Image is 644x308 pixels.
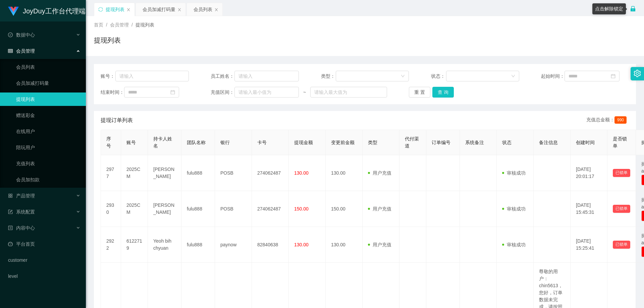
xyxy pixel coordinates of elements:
[16,76,80,90] a: 会员加减打码量
[8,48,35,54] span: 会员管理
[502,170,526,176] span: 审核成功
[252,227,289,263] td: 82840638
[368,170,391,176] span: 用户充值
[8,32,35,38] span: 数据中心
[101,116,133,124] span: 提现订单列表
[215,227,252,263] td: paynow
[153,136,172,148] span: 持卡人姓名
[368,140,377,145] span: 类型
[234,87,299,98] input: 请输入最小值为
[16,141,80,154] a: 陪玩用户
[148,227,181,263] td: Yeoh bih chyuan
[211,73,234,80] span: 员工姓名：
[106,3,124,16] div: 提现列表
[405,136,419,148] span: 代付渠道
[215,155,252,191] td: POSB
[432,87,454,98] button: 查 询
[502,140,512,145] span: 状态
[94,22,103,27] span: 首页
[299,89,310,96] span: ~
[465,140,484,145] span: 系统备注
[23,0,86,22] h1: JoyDuy工作台代理端
[502,242,526,247] span: 审核成功
[614,116,627,124] span: 990
[187,140,206,145] span: 团队名称
[502,206,526,211] span: 审核成功
[326,155,363,191] td: 130.00
[16,173,80,186] a: 会员加扣款
[611,74,615,78] i: 图标: calendar
[294,170,309,176] span: 130.00
[170,90,175,95] i: 图标: calendar
[148,155,181,191] td: [PERSON_NAME]
[541,73,565,80] span: 起始时间：
[613,241,630,249] button: 已锁单
[136,22,154,27] span: 提现列表
[613,169,630,177] button: 已锁单
[8,253,80,267] a: customer
[432,140,450,145] span: 订单编号
[101,89,124,96] span: 结束时间：
[8,225,35,231] span: 内容中心
[409,87,430,98] button: 重 置
[592,3,626,14] div: 点击解除锁定
[214,8,218,12] i: 图标: close
[121,191,148,227] td: 2025CM
[576,140,595,145] span: 创建时间
[368,242,391,247] span: 用户充值
[16,157,80,170] a: 充值列表
[257,140,267,145] span: 卡号
[294,242,309,247] span: 130.00
[321,73,336,80] span: 类型：
[331,140,355,145] span: 变更前金额
[310,87,387,98] input: 请输入最大值为
[8,8,86,13] a: JoyDuy工作台代理端
[613,205,630,213] button: 已锁单
[106,22,107,27] span: /
[215,191,252,227] td: POSB
[16,109,80,122] a: 赠送彩金
[121,227,148,263] td: 6122719
[106,136,111,148] span: 序号
[101,191,121,227] td: 2930
[101,73,115,80] span: 账号：
[586,116,629,124] div: 充值总金额：
[8,33,13,37] i: 图标: check-circle-o
[181,155,215,191] td: fulu888
[101,227,121,263] td: 2922
[571,227,607,263] td: [DATE] 15:25:41
[539,140,558,145] span: 备注信息
[126,140,136,145] span: 账号
[148,191,181,227] td: [PERSON_NAME]
[8,193,13,198] i: 图标: appstore-o
[8,209,13,214] i: 图标: form
[126,8,130,12] i: 图标: close
[511,74,515,79] i: 图标: down
[16,60,80,74] a: 会员列表
[326,191,363,227] td: 150.00
[177,8,181,12] i: 图标: close
[431,73,446,80] span: 状态：
[294,206,309,211] span: 150.00
[8,269,80,283] a: level
[131,22,133,27] span: /
[613,136,627,148] span: 是否锁单
[181,191,215,227] td: fulu888
[181,227,215,263] td: fulu888
[211,89,234,96] span: 充值区间：
[571,155,607,191] td: [DATE] 20:01:17
[8,209,35,214] span: 系统配置
[252,155,289,191] td: 274062487
[571,191,607,227] td: [DATE] 15:45:31
[8,49,13,53] i: 图标: table
[634,70,641,77] i: 图标: setting
[94,35,121,45] h1: 提现列表
[8,193,35,198] span: 产品管理
[326,227,363,263] td: 130.00
[368,206,391,211] span: 用户充值
[98,7,103,12] i: 图标: sync
[143,3,175,16] div: 会员加减打码量
[115,71,189,81] input: 请输入
[234,71,299,81] input: 请输入
[121,155,148,191] td: 2025CM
